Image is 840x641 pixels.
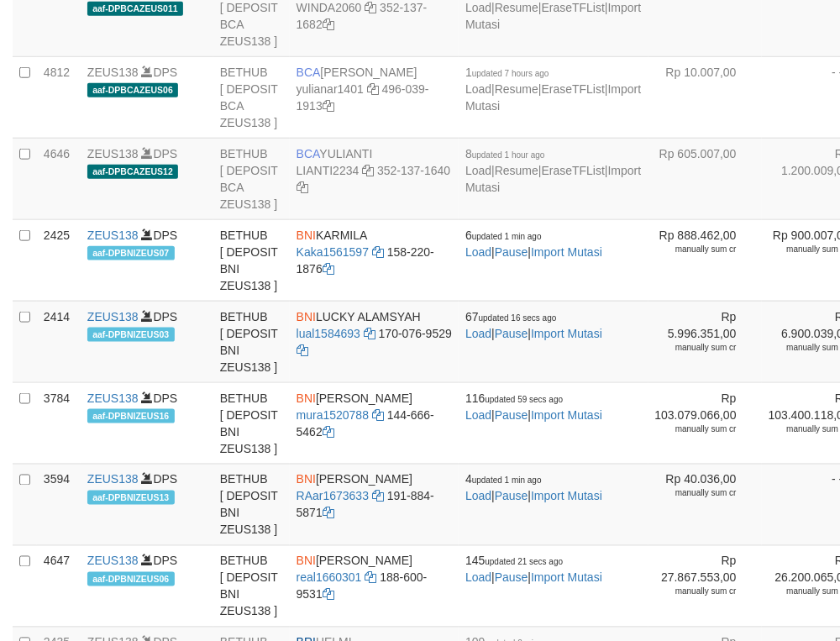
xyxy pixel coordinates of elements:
a: Copy real1660301 to clipboard [365,571,376,585]
span: | | [465,391,602,422]
a: ZEUS138 [87,66,139,79]
td: Rp 888.462,00 [648,219,762,301]
td: BETHUB [ DEPOSIT BNI ZEUS138 ] [213,382,290,464]
td: BETHUB [ DEPOSIT BCA ZEUS138 ] [213,138,290,219]
span: updated 59 secs ago [486,395,564,404]
td: KARMILA 158-220-1876 [290,219,459,301]
span: 145 [465,554,563,568]
span: updated 21 secs ago [486,558,564,567]
a: Copy 3521371682 to clipboard [323,18,334,31]
a: EraseTFList [542,82,605,96]
span: BCA [297,66,321,79]
span: aaf-DPBNIZEUS16 [87,409,175,423]
a: Load [465,571,491,585]
span: 67 [465,310,556,323]
span: updated 1 min ago [472,476,542,486]
td: 4812 [37,56,81,138]
a: Copy WINDA2060 to clipboard [365,1,376,14]
span: BNI [297,391,316,405]
span: 116 [465,391,563,405]
a: Resume [495,1,538,14]
td: BETHUB [ DEPOSIT BNI ZEUS138 ] [213,219,290,301]
a: Copy RAar1673633 to clipboard [372,490,384,503]
span: | | [465,473,602,503]
span: | | [465,229,602,259]
a: Import Mutasi [531,490,602,503]
a: Pause [495,490,528,503]
td: Rp 27.867.553,00 [648,545,762,627]
a: Import Mutasi [465,1,641,31]
td: Rp 5.996.351,00 [648,301,762,382]
span: updated 1 hour ago [472,150,545,160]
a: Copy Kaka1561597 to clipboard [372,245,384,259]
div: manually sum cr [655,586,737,598]
span: | | [465,554,602,585]
a: lual1584693 [297,327,360,340]
a: Import Mutasi [531,571,602,585]
a: Import Mutasi [465,82,641,113]
a: Load [465,490,491,503]
td: 3594 [37,464,81,545]
span: 8 [465,147,545,160]
span: | | | [465,147,641,194]
td: LUCKY ALAMSYAH 170-076-9529 [290,301,459,382]
td: DPS [81,382,213,464]
a: Copy 1918845871 to clipboard [323,507,334,520]
td: DPS [81,56,213,138]
a: Pause [495,327,528,340]
span: aaf-DPBCAZEUS06 [87,83,178,97]
td: DPS [81,219,213,301]
a: Pause [495,408,528,422]
td: BETHUB [ DEPOSIT BNI ZEUS138 ] [213,545,290,627]
a: Copy 1446665462 to clipboard [323,425,334,439]
td: Rp 10.007,00 [648,56,762,138]
td: 2414 [37,301,81,382]
div: manually sum cr [655,488,737,500]
a: real1660301 [297,571,362,585]
a: Load [465,245,491,259]
a: yulianar1401 [297,82,364,96]
span: BCA [297,147,320,160]
a: EraseTFList [542,1,605,14]
a: Kaka1561597 [297,245,369,259]
span: BNI [297,473,316,486]
span: | | | [465,66,641,113]
td: 4646 [37,138,81,219]
td: YULIANTI 352-137-1640 [290,138,459,219]
a: Import Mutasi [531,327,602,340]
a: ZEUS138 [87,473,139,486]
a: LIANTI2234 [297,164,360,177]
a: Pause [495,571,528,585]
span: 6 [465,229,542,242]
a: EraseTFList [542,164,605,177]
span: 4 [465,473,542,486]
td: BETHUB [ DEPOSIT BNI ZEUS138 ] [213,464,290,545]
td: 3784 [37,382,81,464]
td: Rp 605.007,00 [648,138,762,219]
a: ZEUS138 [87,147,139,160]
a: Resume [495,164,538,177]
a: Load [465,327,491,340]
td: DPS [81,464,213,545]
a: Import Mutasi [465,164,641,194]
span: BNI [297,310,316,323]
a: Pause [495,245,528,259]
a: ZEUS138 [87,229,139,242]
span: updated 1 min ago [472,232,542,241]
div: manually sum cr [655,244,737,255]
a: Copy 3521371640 to clipboard [297,181,308,194]
div: manually sum cr [655,342,737,354]
td: [PERSON_NAME] 496-039-1913 [290,56,459,138]
a: Copy mura1520788 to clipboard [372,408,384,422]
span: BNI [297,229,316,242]
a: Load [465,1,491,14]
span: updated 16 secs ago [479,313,557,323]
div: manually sum cr [655,423,737,435]
span: 1 [465,66,549,79]
td: Rp 40.036,00 [648,464,762,545]
a: Load [465,408,491,422]
a: Copy 1700769529 to clipboard [297,344,308,357]
a: Import Mutasi [531,245,602,259]
td: [PERSON_NAME] 188-600-9531 [290,545,459,627]
span: aaf-DPBNIZEUS06 [87,572,175,586]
